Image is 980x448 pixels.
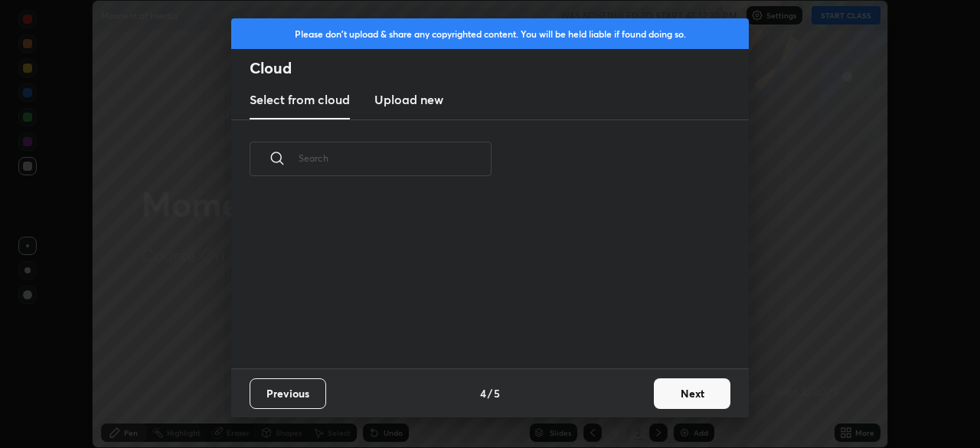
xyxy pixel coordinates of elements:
h2: Cloud [250,58,749,78]
div: Please don't upload & share any copyrighted content. You will be held liable if found doing so. [231,18,749,49]
input: Search [299,126,492,191]
div: grid [231,194,730,368]
button: Next [654,378,730,409]
h3: Select from cloud [250,90,350,109]
h4: / [488,385,492,401]
h4: 4 [480,385,486,401]
button: Previous [250,378,326,409]
h3: Upload new [374,90,443,109]
h4: 5 [494,385,500,401]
